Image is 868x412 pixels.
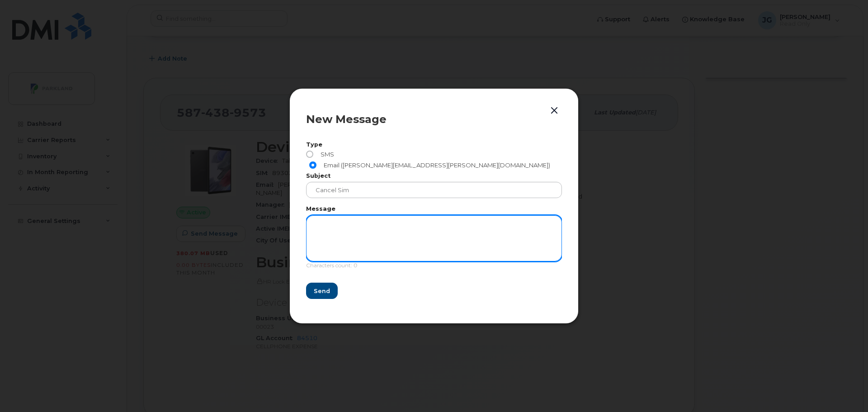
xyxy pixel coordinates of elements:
[306,206,562,212] label: Message
[306,283,338,299] button: Send
[309,161,316,169] input: Email ([PERSON_NAME][EMAIL_ADDRESS][PERSON_NAME][DOMAIN_NAME])
[306,151,313,158] input: SMS
[306,261,562,275] div: Characters count: 0
[314,287,330,295] span: Send
[306,114,562,125] div: New Message
[306,173,562,179] label: Subject
[320,161,550,169] span: Email ([PERSON_NAME][EMAIL_ADDRESS][PERSON_NAME][DOMAIN_NAME])
[317,151,334,158] span: SMS
[306,142,562,148] label: Type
